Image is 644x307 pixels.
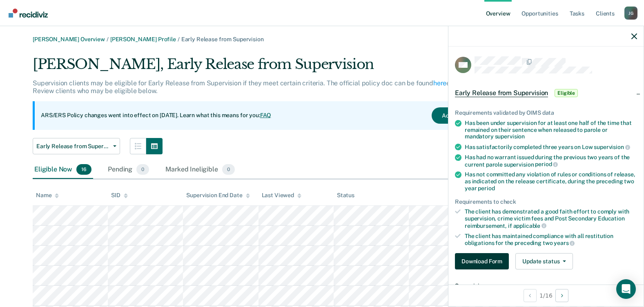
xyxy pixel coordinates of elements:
div: J G [624,7,637,20]
div: The client has maintained compliance with all restitution obligations for the preceding two [465,233,637,247]
div: Has been under supervision for at least one half of the time that remained on their sentence when... [465,120,637,140]
span: years [554,240,575,246]
span: period [478,185,495,191]
a: [PERSON_NAME] Profile [110,36,176,42]
div: Last Viewed [262,192,301,199]
button: Download Form [455,253,509,269]
p: ARS/ERS Policy changes went into effect on [DATE]. Learn what this means for you: [41,111,271,120]
span: / [176,36,181,42]
div: Name [36,192,59,199]
div: Has satisfactorily completed three years on Low [465,143,637,151]
div: Eligible Now [33,161,93,179]
div: Requirements validated by OIMS data [455,109,637,116]
div: Early Release from SupervisionEligible [448,80,644,106]
p: Supervision clients may be eligible for Early Release from Supervision if they meet certain crite... [33,79,497,95]
span: Early Release from Supervision [455,89,548,97]
span: 0 [222,164,235,175]
div: Has had no warrant issued during the previous two years of the current parole supervision [465,154,637,168]
div: Has not committed any violation of rules or conditions of release, as indicated on the release ce... [465,171,637,191]
span: Early Release from Supervision [181,36,264,42]
button: Profile dropdown button [624,7,637,20]
button: Previous Opportunity [524,289,537,302]
span: supervision [495,133,525,140]
div: Open Intercom Messenger [616,279,636,299]
dt: Supervision [455,283,637,289]
div: SID [111,192,128,199]
div: The client has demonstrated a good faith effort to comply with supervision, crime victim fees and... [465,208,637,229]
a: [PERSON_NAME] Overview [33,36,105,42]
div: Marked Ineligible [164,161,236,179]
div: Requirements to check [455,198,637,205]
a: Navigate to form link [455,253,512,269]
button: Acknowledge & Close [432,107,509,124]
span: supervision [594,144,630,150]
div: Supervision End Date [186,192,250,199]
div: Pending [106,161,151,179]
a: here [433,79,446,87]
span: period [535,161,558,167]
div: Status [337,192,354,199]
button: Update status [515,253,573,269]
span: 16 [76,164,91,175]
span: Early Release from Supervision [36,143,110,150]
span: / [105,36,110,42]
span: applicable [513,222,546,229]
div: 1 / 16 [448,285,644,306]
span: Eligible [555,89,578,97]
img: Recidiviz [9,9,48,18]
button: Next Opportunity [555,289,568,302]
span: 0 [136,164,149,175]
a: FAQ [260,112,272,118]
div: [PERSON_NAME], Early Release from Supervision [33,56,516,79]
